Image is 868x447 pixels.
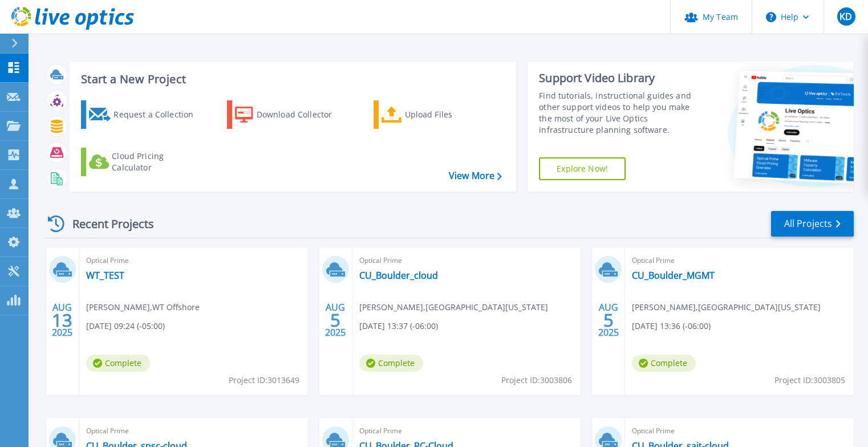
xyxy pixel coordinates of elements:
[598,299,619,341] div: AUG 2025
[86,355,150,372] span: Complete
[112,151,203,173] div: Cloud Pricing Calculator
[86,270,124,281] a: WT_TEST
[229,374,299,387] span: Project ID: 3013649
[405,103,496,126] div: Upload Files
[330,315,340,325] span: 5
[632,254,847,267] span: Optical Prime
[774,374,845,387] span: Project ID: 3003805
[501,374,572,387] span: Project ID: 3003806
[359,254,574,267] span: Optical Prime
[44,210,169,238] div: Recent Projects
[86,301,200,314] span: [PERSON_NAME] , WT Offshore
[81,73,501,86] h3: Start a New Project
[325,299,346,341] div: AUG 2025
[81,100,208,129] a: Request a Collection
[359,301,548,314] span: [PERSON_NAME] , [GEOGRAPHIC_DATA][US_STATE]
[374,100,501,129] a: Upload Files
[839,12,852,21] span: KD
[52,315,72,325] span: 13
[257,103,348,126] div: Download Collector
[539,90,703,136] div: Find tutorials, instructional guides and other support videos to help you make the most of your L...
[86,254,301,267] span: Optical Prime
[359,425,574,437] span: Optical Prime
[359,355,423,372] span: Complete
[539,71,703,86] div: Support Video Library
[632,270,715,281] a: CU_Boulder_MGMT
[359,270,438,281] a: CU_Boulder_cloud
[81,148,208,176] a: Cloud Pricing Calculator
[632,301,821,314] span: [PERSON_NAME] , [GEOGRAPHIC_DATA][US_STATE]
[86,425,301,437] span: Optical Prime
[113,103,205,126] div: Request a Collection
[449,170,502,181] a: View More
[632,425,847,437] span: Optical Prime
[227,100,354,129] a: Download Collector
[539,157,626,180] a: Explore Now!
[771,211,854,237] a: All Projects
[603,315,614,325] span: 5
[632,355,696,372] span: Complete
[51,299,73,341] div: AUG 2025
[632,320,711,332] span: [DATE] 13:36 (-06:00)
[359,320,438,332] span: [DATE] 13:37 (-06:00)
[86,320,165,332] span: [DATE] 09:24 (-05:00)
